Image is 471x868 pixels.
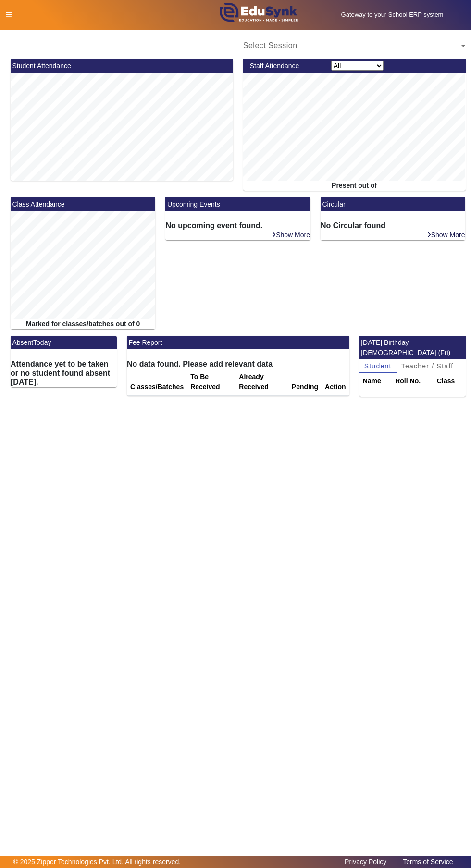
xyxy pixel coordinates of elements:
[359,373,392,390] th: Name
[392,373,434,390] th: Roll No.
[235,368,288,396] th: Already Received
[288,368,322,396] th: Pending
[11,59,233,73] mat-card-header: Student Attendance
[401,363,454,369] span: Teacher / Staff
[127,359,349,368] h6: No data found. Please add relevant data
[127,336,349,349] mat-card-header: Fee Report
[11,359,117,387] h6: Attendance yet to be taken or no student found absent [DATE].
[127,368,187,396] th: Classes/Batches
[243,41,297,49] span: Select Session
[321,221,465,230] h6: No Circular found
[165,221,310,230] h6: No upcoming event found.
[434,373,466,390] th: Class
[243,181,466,191] div: Present out of
[11,197,155,211] mat-card-header: Class Attendance
[364,363,392,369] span: Student
[426,231,466,239] a: Show More
[322,368,349,396] th: Action
[271,231,310,239] a: Show More
[321,197,465,211] mat-card-header: Circular
[11,336,117,349] mat-card-header: AbsentToday
[340,856,391,868] a: Privacy Policy
[245,61,326,71] div: Staff Attendance
[359,336,466,359] mat-card-header: [DATE] Birthday [DEMOGRAPHIC_DATA] (Fri)
[187,368,235,396] th: To Be Received
[13,857,181,867] p: © 2025 Zipper Technologies Pvt. Ltd. All rights reserved.
[165,197,310,211] mat-card-header: Upcoming Events
[398,856,458,868] a: Terms of Service
[11,319,155,329] div: Marked for classes/batches out of 0
[319,11,466,19] h5: Gateway to your School ERP system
